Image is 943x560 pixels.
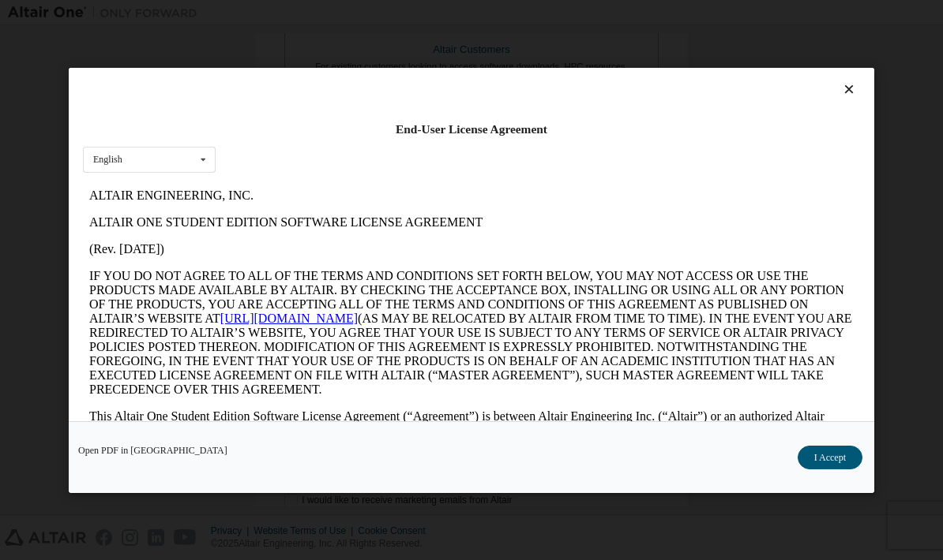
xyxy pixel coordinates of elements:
div: English [93,155,122,164]
p: ALTAIR ENGINEERING, INC. [6,6,771,21]
button: I Accept [798,446,862,469]
a: [URL][DOMAIN_NAME] [137,129,275,143]
a: Open PDF in [GEOGRAPHIC_DATA] [78,446,227,455]
p: IF YOU DO NOT AGREE TO ALL OF THE TERMS AND CONDITIONS SET FORTH BELOW, YOU MAY NOT ACCESS OR USE... [6,87,771,215]
p: (Rev. [DATE]) [6,60,771,74]
div: End-User License Agreement [83,121,860,137]
p: ALTAIR ONE STUDENT EDITION SOFTWARE LICENSE AGREEMENT [6,33,771,47]
p: This Altair One Student Edition Software License Agreement (“Agreement”) is between Altair Engine... [6,227,771,298]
